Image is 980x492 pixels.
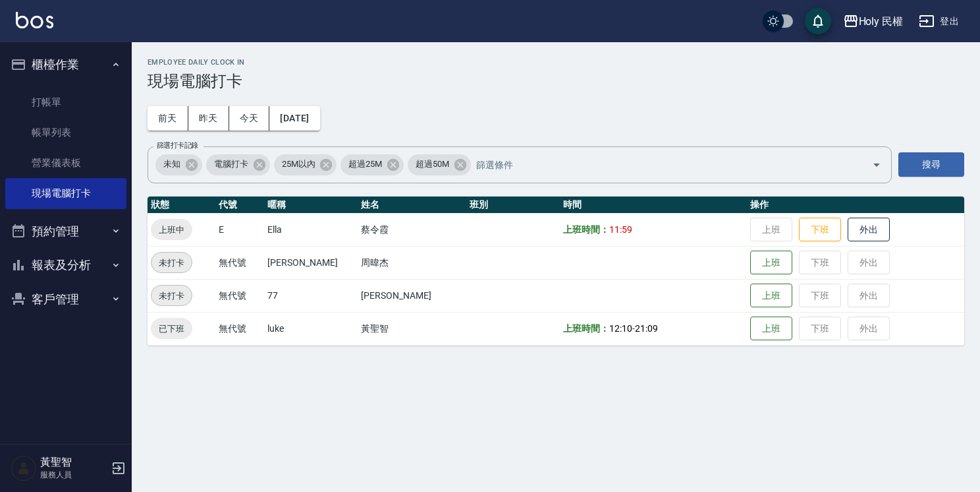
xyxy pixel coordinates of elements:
div: 超過50M [408,154,471,175]
button: [DATE] [269,106,319,131]
div: 25M以內 [274,154,337,175]
td: 77 [264,279,358,312]
img: Logo [16,12,53,28]
button: 報表及分析 [5,248,126,282]
b: 上班時間： [563,323,609,334]
a: 營業儀表板 [5,148,126,178]
a: 打帳單 [5,87,126,117]
div: Holy 民權 [859,13,904,30]
th: 時間 [560,197,747,214]
span: 超過25M [340,158,390,171]
img: Person [11,455,37,481]
button: save [805,8,831,34]
th: 暱稱 [264,197,358,214]
a: 現場電腦打卡 [5,178,126,208]
th: 代號 [215,197,264,214]
h3: 現場電腦打卡 [148,72,964,90]
td: 無代號 [215,246,264,279]
span: 21:09 [635,323,658,334]
button: 預約管理 [5,214,126,249]
span: 12:10 [609,323,632,334]
td: 黃聖智 [358,312,466,345]
td: 無代號 [215,279,264,312]
td: 無代號 [215,312,264,345]
span: 未打卡 [151,256,192,270]
button: Holy 民權 [838,8,909,35]
th: 班別 [466,197,560,214]
div: 未知 [155,154,202,175]
td: [PERSON_NAME] [264,246,358,279]
b: 上班時間： [563,224,609,235]
button: 櫃檯作業 [5,47,126,82]
td: E [215,213,264,246]
button: 上班 [750,251,792,275]
button: 客戶管理 [5,282,126,317]
a: 帳單列表 [5,117,126,148]
label: 篩選打卡記錄 [157,140,198,150]
td: - [560,312,747,345]
button: Open [866,154,887,175]
button: 昨天 [188,106,229,131]
span: 未知 [155,158,188,171]
td: 蔡令霞 [358,213,466,246]
td: luke [264,312,358,345]
button: 搜尋 [898,152,964,177]
h5: 黃聖智 [40,456,107,469]
button: 上班 [750,284,792,308]
span: 11:59 [609,224,632,235]
input: 篩選條件 [473,153,849,176]
button: 下班 [799,218,841,242]
p: 服務人員 [40,469,107,481]
span: 25M以內 [274,158,323,171]
td: Ella [264,213,358,246]
span: 超過50M [408,158,457,171]
span: 已下班 [151,322,192,336]
td: [PERSON_NAME] [358,279,466,312]
button: 前天 [148,106,188,131]
span: 上班中 [151,223,192,237]
button: 上班 [750,317,792,341]
button: 登出 [913,9,964,34]
th: 狀態 [148,197,215,214]
th: 操作 [747,197,964,214]
div: 超過25M [340,154,404,175]
div: 電腦打卡 [206,154,270,175]
span: 未打卡 [151,289,192,303]
h2: Employee Daily Clock In [148,58,964,67]
td: 周暐杰 [358,246,466,279]
th: 姓名 [358,197,466,214]
span: 電腦打卡 [206,158,256,171]
button: 外出 [848,218,890,242]
button: 今天 [229,106,270,131]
